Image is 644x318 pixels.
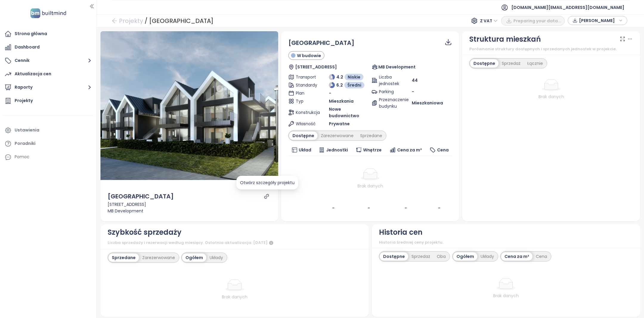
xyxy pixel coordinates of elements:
div: Zarezerwowane [139,253,178,262]
span: Liczba jednostek [379,74,399,87]
a: Poradniki [3,138,93,150]
div: [GEOGRAPHIC_DATA] [149,15,213,26]
span: Średni [347,82,361,88]
span: Standardy [296,82,316,88]
div: Ustawienia [15,126,39,134]
span: Wnętrze [363,147,382,153]
div: MB Development [108,208,271,214]
div: Dostępne [470,59,499,68]
div: Projekty [15,97,33,104]
img: logo [29,7,68,19]
div: Brak danych [125,294,345,300]
b: - [438,205,440,211]
div: Brak danych [396,292,616,299]
button: Cennik [3,55,93,67]
div: Cena [532,252,550,261]
div: Brak danych [291,183,450,189]
div: Układy [206,253,226,262]
div: Dostępne [289,131,318,140]
span: 6.2 [336,82,343,88]
span: [DOMAIN_NAME][EMAIL_ADDRESS][DOMAIN_NAME] [511,0,624,15]
button: Raporty [3,82,93,93]
div: Struktura mieszkań [469,34,541,45]
span: Przeznaczenie budynku [379,96,399,109]
button: Preparing your data... [501,16,565,26]
div: Ogółem [182,253,206,262]
span: Konstrukcja [296,109,316,116]
span: Parking [379,88,399,95]
div: Pomoc [3,151,93,163]
a: arrow-left Projekty [112,15,143,26]
span: Plan [296,90,316,96]
span: Cena [437,147,449,153]
a: Ustawienia [3,124,93,136]
div: Aktualizacja cen [15,70,51,78]
span: Jednostki [326,147,348,153]
span: Prywatne [329,120,350,127]
div: Otwórz szczegóły projektu [240,179,295,186]
div: Pomoc [15,153,30,161]
span: [PERSON_NAME] [579,16,617,25]
div: Cena za m² [501,252,532,261]
span: Cena za m² [397,147,422,153]
div: Brak danych [469,93,633,100]
span: Mieszkaniowa [412,100,443,106]
a: Dashboard [3,41,93,53]
span: [STREET_ADDRESS] [295,64,337,70]
span: Nowe budownictwo [329,106,369,119]
a: Projekty [3,95,93,107]
a: Strona główna [3,28,93,40]
span: W budowie [297,52,321,59]
div: Poradniki [15,140,35,147]
div: Układy [477,252,497,261]
div: Zarezerwowane [318,131,357,140]
span: Typ [296,98,316,104]
span: Transport [296,74,316,80]
div: [GEOGRAPHIC_DATA] [108,192,174,201]
div: [STREET_ADDRESS] [108,201,271,208]
span: Z VAT [480,16,498,25]
span: 4.2 [336,74,343,80]
div: Sprzedane [357,131,386,140]
a: Aktualizacja cen [3,68,93,80]
div: Historia cen [379,227,422,238]
span: arrow-left [112,18,117,24]
div: Oba [434,252,449,261]
div: Historia średniej ceny projektu. [379,239,633,245]
div: Dostępne [380,252,408,261]
div: Szybkość sprzedaży [108,227,182,238]
span: Mieszkania [329,98,354,104]
a: link [264,194,269,199]
b: - [332,205,335,211]
div: Sprzedaż [499,59,524,68]
span: Własność [296,120,316,127]
div: Sprzedane [109,253,139,262]
div: / [145,15,148,26]
div: Liczba sprzedaży i rezerwacji według miesięcy. Ostatnia aktualizacja: [DATE] [108,239,362,247]
div: Porównanie struktury dostępnych i sprzedanych jednostek w projekcie. [469,46,633,52]
div: Łącznie [524,59,546,68]
span: [GEOGRAPHIC_DATA] [288,39,354,47]
span: Preparing your data... [513,18,561,24]
div: button [571,16,624,25]
span: 44 [412,77,418,84]
span: - [412,89,414,95]
b: - [368,205,370,211]
span: - [329,90,331,96]
b: - [405,205,407,211]
div: Strona główna [15,30,47,37]
div: Ogółem [453,252,477,261]
div: Sprzedaż [408,252,434,261]
div: Dashboard [15,43,40,51]
span: Układ [299,147,311,153]
span: Niskie [348,74,360,80]
span: MB Development [378,64,416,70]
